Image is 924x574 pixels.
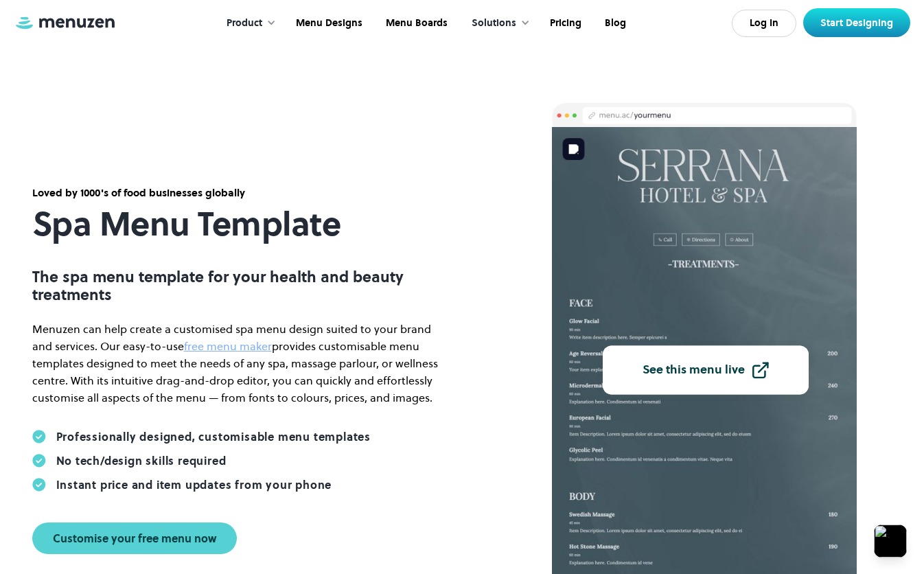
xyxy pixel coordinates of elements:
[537,2,592,45] a: Pricing
[56,430,371,444] div: Professionally designed, customisable menu templates
[53,533,216,544] div: Customise your free menu now
[56,454,227,468] div: No tech/design skills required
[592,2,636,45] a: Blog
[732,10,796,37] a: Log In
[32,523,237,554] a: Customise your free menu now
[32,185,444,200] div: Loved by 1000's of food businesses globally
[184,338,272,354] a: free menu maker
[373,2,458,45] a: Menu Boards
[227,16,262,31] div: Product
[283,2,373,45] a: Menu Designs
[32,321,444,406] p: Menuzen can help create a customised spa menu design suited to your brand and services. Our easy-...
[32,268,444,304] p: The spa menu template for your health and beauty treatments
[643,364,745,376] div: See this menu live
[32,205,444,243] h1: Spa Menu Template
[213,2,283,45] div: Product
[603,345,809,394] a: See this menu live
[56,478,332,492] div: Instant price and item updates from your phone
[803,8,910,37] a: Start Designing
[472,16,516,31] div: Solutions
[458,2,537,45] div: Solutions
